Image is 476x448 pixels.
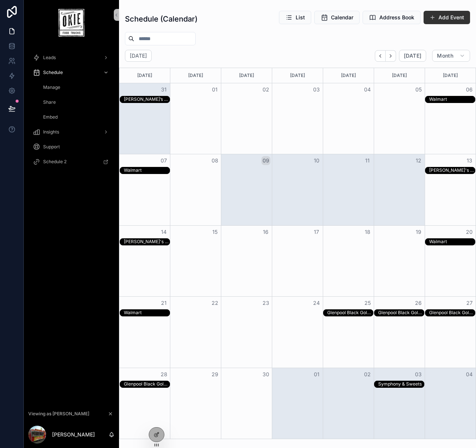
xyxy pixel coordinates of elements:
button: 12 [414,156,423,165]
button: 24 [312,299,321,307]
span: Viewing as [PERSON_NAME] [28,411,89,417]
button: 22 [210,299,219,307]
button: 14 [160,228,168,236]
div: Walmart [429,238,447,245]
a: Support [28,140,115,154]
button: 25 [363,299,372,307]
div: Walmart [429,96,447,103]
div: [PERSON_NAME]'s Club [429,167,475,173]
button: 27 [465,299,474,307]
p: [PERSON_NAME] [52,431,95,438]
div: [DATE] [222,68,271,83]
a: Share [37,96,115,109]
div: Walmart [429,96,447,102]
button: 02 [261,85,270,94]
button: Address Book [363,11,421,24]
div: Walmart [429,239,447,245]
span: Address Book [379,14,414,21]
div: Glenpool Black Gold Days [327,310,373,316]
button: 17 [312,228,321,236]
div: Sam’s Club [124,96,170,103]
div: Walmart [124,310,142,316]
button: Calendar [314,11,360,24]
button: Next [386,50,396,62]
button: 07 [160,156,168,165]
button: 03 [414,370,423,379]
span: Share [43,99,56,105]
div: Month View [119,68,476,439]
div: scrollable content [24,46,119,178]
button: 09 [261,156,270,165]
a: Manage [37,81,115,94]
button: 29 [210,370,219,379]
button: 03 [312,85,321,94]
button: 26 [414,299,423,307]
span: Schedule [43,70,63,75]
button: [DATE] [399,50,426,62]
span: Support [43,144,60,150]
button: List [279,11,311,24]
span: Month [437,52,453,59]
span: Schedule 2 [43,159,67,165]
button: 30 [261,370,270,379]
a: Embed [37,110,115,124]
div: Glenpool Black Gold Days [124,381,170,387]
button: 20 [465,228,474,236]
button: 23 [261,299,270,307]
button: 01 [210,85,219,94]
div: [DATE] [426,68,475,83]
div: Glenpool Black Gold Days [378,310,424,316]
button: 11 [363,156,372,165]
div: Walmart [124,167,142,173]
div: Glenpool Black Gold Days [327,309,373,316]
div: Walmart [124,309,142,316]
div: [DATE] [120,68,169,83]
button: 10 [312,156,321,165]
span: Insights [43,129,59,135]
button: 01 [312,370,321,379]
div: Sam's Club [124,238,170,245]
span: Embed [43,114,58,120]
button: 08 [210,156,219,165]
a: Insights [28,125,115,139]
div: [DATE] [171,68,220,83]
button: 02 [363,370,372,379]
div: Glenpool Black Gold Days [378,309,424,316]
div: Sam's Club [429,167,475,174]
button: 06 [465,85,474,94]
h1: Schedule (Calendar) [125,14,197,24]
button: Add Event [424,11,470,24]
span: List [296,14,305,21]
button: 13 [465,156,474,165]
div: [DATE] [375,68,424,83]
div: Glenpool Black Gold Days [429,310,475,316]
span: Calendar [331,14,353,21]
button: 05 [414,85,423,94]
button: 16 [261,228,270,236]
div: [PERSON_NAME]’s Club [124,96,170,102]
button: 04 [363,85,372,94]
button: 19 [414,228,423,236]
button: 31 [160,85,168,94]
div: Glenpool Black Gold Days [429,309,475,316]
a: Schedule [28,66,115,79]
button: Month [432,50,470,62]
img: App logo [58,9,84,37]
div: [PERSON_NAME]'s Club [124,239,170,245]
h2: [DATE] [130,52,147,59]
a: Schedule 2 [28,155,115,168]
button: Back [375,50,386,62]
div: Symphony & Sweets [378,381,422,387]
button: 15 [210,228,219,236]
button: 21 [160,299,168,307]
div: [DATE] [324,68,373,83]
span: Manage [43,84,60,90]
button: 18 [363,228,372,236]
a: Leads [28,51,115,64]
div: [DATE] [273,68,322,83]
button: 04 [465,370,474,379]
